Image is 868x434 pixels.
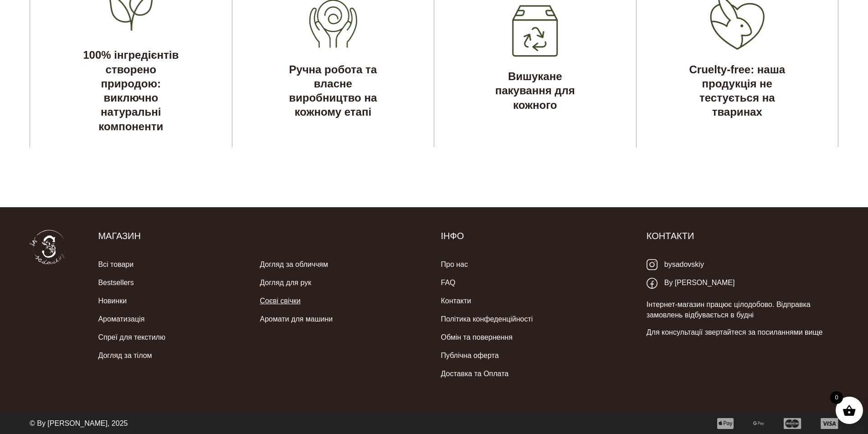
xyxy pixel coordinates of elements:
[441,274,455,292] a: FAQ
[647,327,838,337] p: Для консультації звертайтеся за посиланнями вище
[98,310,144,328] a: Ароматизація
[66,48,196,133] h5: 100% інгредієнтів створено природою: виключно натуральні компоненти
[98,274,134,292] a: Bestsellers
[647,255,704,274] a: bysadovskiy
[260,255,328,274] a: Догляд за обличчям
[267,62,398,119] h5: Ручна робота та власне виробництво на кожному етапі
[260,274,311,292] a: Догляд для рук
[98,328,165,347] a: Спреї для текстилю
[260,310,333,328] a: Аромати для машини
[441,328,512,347] a: Обмін та повернення
[647,230,838,242] h5: Контакти
[98,230,427,242] h5: Магазин
[260,292,300,310] a: Соєві свічки
[441,310,533,328] a: Політика конфеденційності
[647,300,838,320] p: Інтернет-магазин працює цілодобово. Відправка замовлень відбувається в будні
[470,69,601,112] h5: Вишукане пакування для кожного
[441,347,498,365] a: Публічна оферта
[98,292,127,310] a: Новинки
[441,255,467,274] a: Про нас
[830,391,843,404] span: 0
[30,419,128,429] p: © By [PERSON_NAME], 2025
[672,62,802,119] h5: Cruelty-free: наша продукція не тестується на тваринах
[441,230,632,242] h5: Інфо
[98,255,134,274] a: Всі товари
[647,274,735,292] a: By [PERSON_NAME]
[441,292,471,310] a: Контакти
[98,347,152,365] a: Догляд за тілом
[441,365,508,383] a: Доставка та Оплата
